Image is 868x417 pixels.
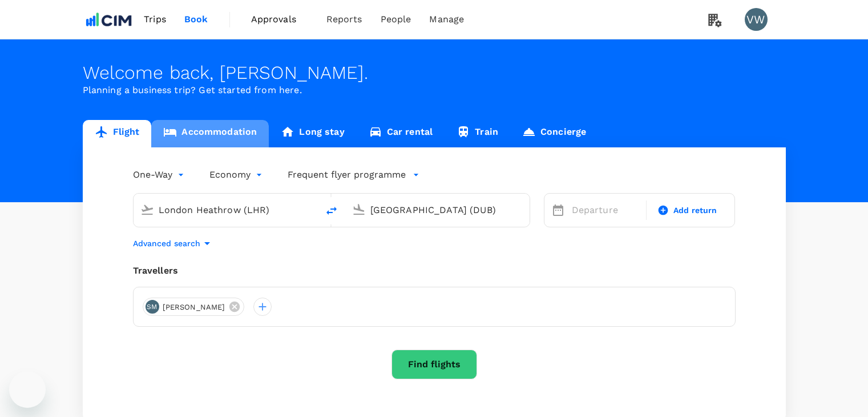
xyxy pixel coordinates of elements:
[673,205,717,216] span: Add return
[209,166,265,184] div: Economy
[445,120,510,147] a: Train
[151,120,269,147] a: Accommodation
[510,120,598,147] a: Concierge
[146,300,159,314] div: SM
[288,168,419,182] button: Frequent flyer programme
[184,13,208,26] span: Book
[83,62,786,83] div: Welcome back , [PERSON_NAME] .
[370,201,506,219] input: Going to
[572,203,639,217] p: Departure
[381,13,411,26] span: People
[83,83,786,97] p: Planning a business trip? Get started from here.
[429,13,464,26] span: Manage
[133,264,736,278] div: Travellers
[143,298,245,316] div: SM[PERSON_NAME]
[9,371,46,408] iframe: Botón para iniciar la ventana de mensajería
[144,13,166,26] span: Trips
[357,120,445,147] a: Car rental
[522,209,524,211] button: Open
[269,120,356,147] a: Long stay
[83,7,135,32] img: CIM ENVIRONMENTAL PTY LTD
[745,8,768,31] div: VW
[83,120,152,147] a: Flight
[156,302,232,313] span: [PERSON_NAME]
[318,197,345,224] button: delete
[133,236,214,250] button: Advanced search
[288,168,406,182] p: Frequent flyer programme
[251,13,308,26] span: Approvals
[310,209,312,211] button: Open
[326,13,362,26] span: Reports
[133,238,200,249] p: Advanced search
[391,350,477,379] button: Find flights
[133,166,187,184] div: One-Way
[159,201,294,219] input: Depart from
